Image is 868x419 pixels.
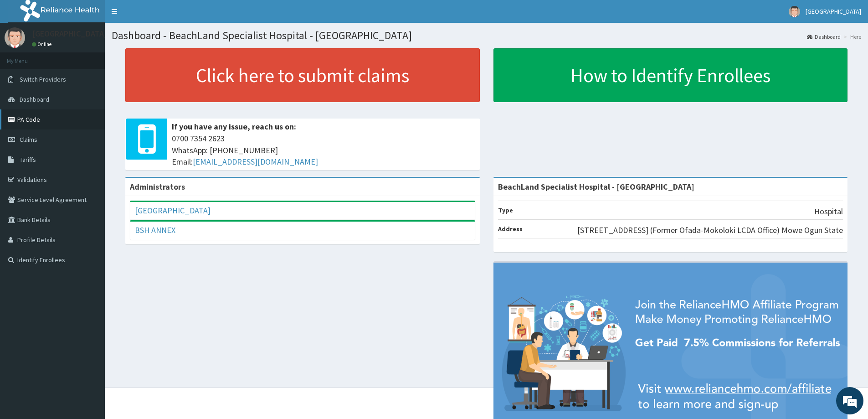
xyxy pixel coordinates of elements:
[112,30,861,41] h1: Dashboard - BeachLand Specialist Hospital - [GEOGRAPHIC_DATA]
[172,133,475,168] span: 0700 7354 2623 WhatsApp: [PHONE_NUMBER] Email:
[806,7,861,16] span: [GEOGRAPHIC_DATA]
[20,75,66,83] span: Switch Providers
[577,224,843,236] p: [STREET_ADDRESS] (Former Ofada-Mokoloki LCDA Office) Mowe Ogun State
[130,181,185,192] b: Administrators
[493,48,848,102] a: How to Identify Enrollees
[20,95,49,103] span: Dashboard
[20,135,37,144] span: Claims
[32,41,54,47] a: Online
[842,33,861,41] li: Here
[498,181,694,192] strong: BeachLand Specialist Hospital - [GEOGRAPHIC_DATA]
[193,156,318,167] a: [EMAIL_ADDRESS][DOMAIN_NAME]
[498,206,513,214] b: Type
[135,205,211,216] a: [GEOGRAPHIC_DATA]
[5,27,25,48] img: User Image
[172,121,296,132] b: If you have any issue, reach us on:
[789,6,800,17] img: User Image
[32,30,107,38] p: [GEOGRAPHIC_DATA]
[125,48,480,102] a: Click here to submit claims
[20,155,36,164] span: Tariffs
[498,225,523,233] b: Address
[807,33,841,41] a: Dashboard
[814,206,843,217] p: Hospital
[135,225,175,235] a: BSH ANNEX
